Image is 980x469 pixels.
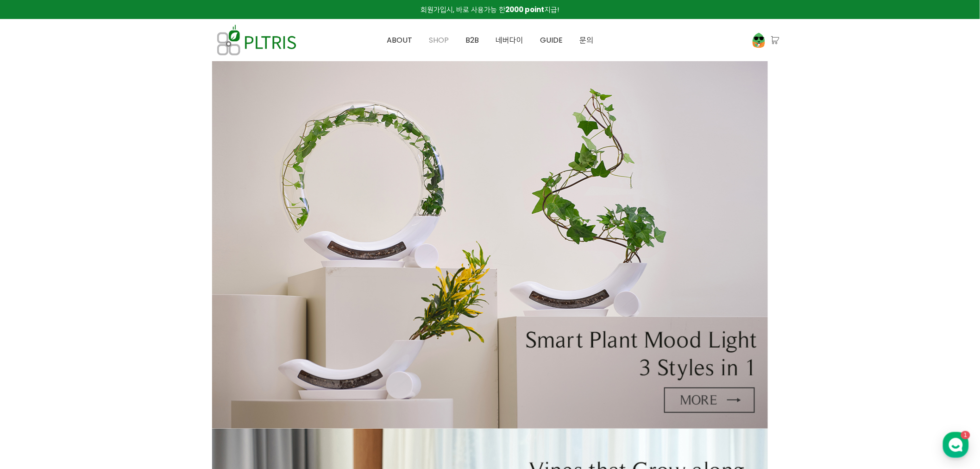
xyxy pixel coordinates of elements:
[496,35,523,45] span: 네버다이
[465,35,479,45] span: B2B
[94,293,97,301] span: 1
[119,294,178,317] a: 설정
[61,294,119,317] a: 1대화
[421,5,559,14] span: 회원가입시, 바로 사용가능 한 지급!
[457,19,487,61] a: B2B
[540,35,563,45] span: GUIDE
[579,35,593,45] span: 문의
[143,308,154,315] span: 설정
[532,19,571,61] a: GUIDE
[571,19,602,61] a: 문의
[387,35,412,45] span: ABOUT
[487,19,532,61] a: 네버다이
[429,35,449,45] span: SHOP
[750,32,767,49] img: 프로필 이미지
[506,5,545,14] strong: 2000 point
[3,294,61,317] a: 홈
[378,19,421,61] a: ABOUT
[85,308,96,316] span: 대화
[421,19,457,61] a: SHOP
[29,308,35,315] span: 홈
